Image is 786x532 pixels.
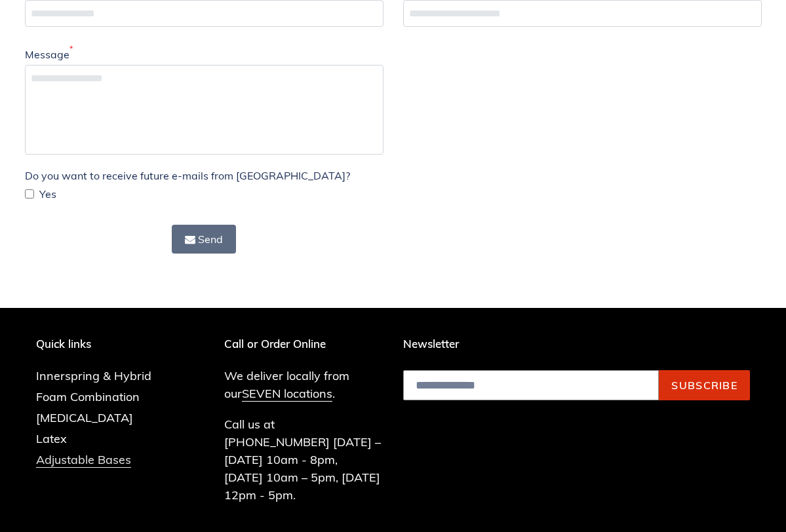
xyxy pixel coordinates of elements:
[25,168,350,183] label: Do you want to receive future e-mails from [GEOGRAPHIC_DATA]?
[36,452,131,468] a: Adjustable Bases
[671,379,737,392] span: Subscribe
[36,389,140,404] a: Foam Combination
[659,370,750,400] button: Subscribe
[172,225,237,254] button: Send
[36,337,171,351] p: Quick links
[242,386,332,402] a: SEVEN locations
[36,410,133,425] a: [MEDICAL_DATA]
[36,431,67,446] a: Latex
[403,337,751,351] p: Newsletter
[224,415,383,504] p: Call us at [PHONE_NUMBER] [DATE] – [DATE] 10am - 8pm, [DATE] 10am – 5pm, [DATE] 12pm - 5pm.
[25,189,34,199] input: Yes
[39,186,56,202] span: Yes
[403,370,659,400] input: Email address
[224,337,383,351] p: Call or Order Online
[224,367,383,402] p: We deliver locally from our .
[25,47,73,62] label: Message
[36,368,151,383] a: Innerspring & Hybrid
